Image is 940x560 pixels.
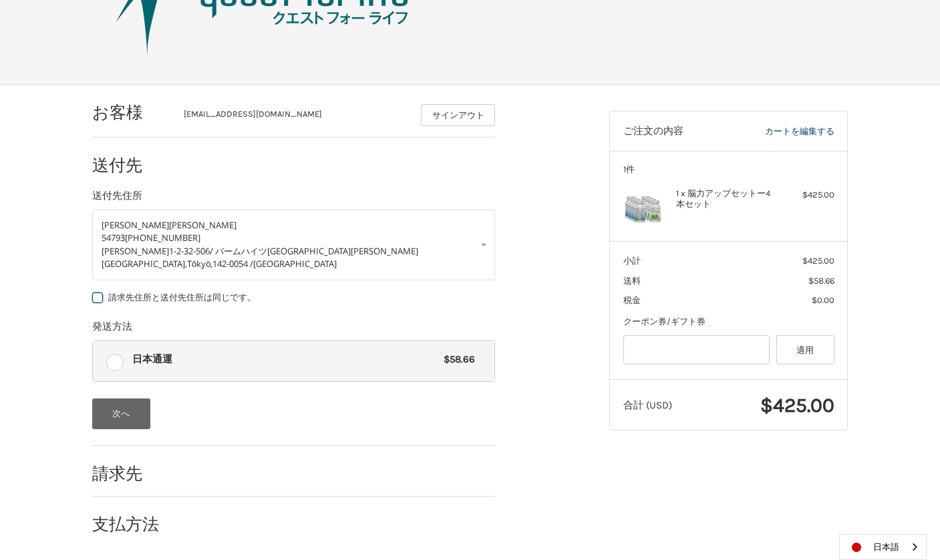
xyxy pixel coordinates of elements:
legend: 発送方法 [92,319,132,340]
span: [PHONE_NUMBER] [125,232,200,244]
label: 請求先住所と送付先住所は同じです。 [92,292,495,303]
h2: 請求先 [92,463,170,484]
a: 日本語 [840,535,926,559]
span: $58.66 [437,352,475,367]
span: 142-0054 / [212,258,253,270]
button: 次へ [92,398,150,429]
div: $425.00 [782,188,834,202]
span: Tōkyō, [187,258,212,270]
a: カートを編集する [721,125,834,138]
div: Language [839,534,927,560]
h4: 1 x 脳力アップセットー4本セット [676,188,778,210]
div: [EMAIL_ADDRESS][DOMAIN_NAME] [184,107,408,126]
div: クーポン券/ギフト券 [623,315,834,328]
legend: 送付先住所 [92,188,142,210]
span: $425.00 [760,393,834,417]
span: $58.66 [808,276,834,286]
span: [GEOGRAPHIC_DATA] [253,258,337,270]
span: [PERSON_NAME] [102,219,169,231]
h3: ご注文の内容 [623,125,722,138]
span: [PERSON_NAME]1-2-32-506 [102,245,210,257]
button: サインアウト [421,104,495,126]
a: Enter or select a different address [92,210,495,280]
h3: 1件 [623,164,834,175]
span: 送料 [623,276,641,286]
span: [GEOGRAPHIC_DATA], [102,258,187,270]
button: 適用 [776,335,834,365]
h2: 支払方法 [92,514,170,535]
span: 合計 (USD) [623,399,672,411]
span: 54793 [102,232,125,244]
input: Gift Certificate or Coupon Code [623,335,770,365]
span: 税金 [623,295,641,305]
span: / バームハイツ[GEOGRAPHIC_DATA][PERSON_NAME] [210,245,418,257]
span: $425.00 [802,256,834,266]
span: $0.00 [812,295,834,305]
span: 小計 [623,256,641,266]
aside: Language selected: 日本語 [839,534,927,560]
span: 日本通運 [132,352,438,367]
h2: お客様 [92,102,170,123]
span: [PERSON_NAME] [169,219,237,231]
h2: 送付先 [92,155,170,176]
